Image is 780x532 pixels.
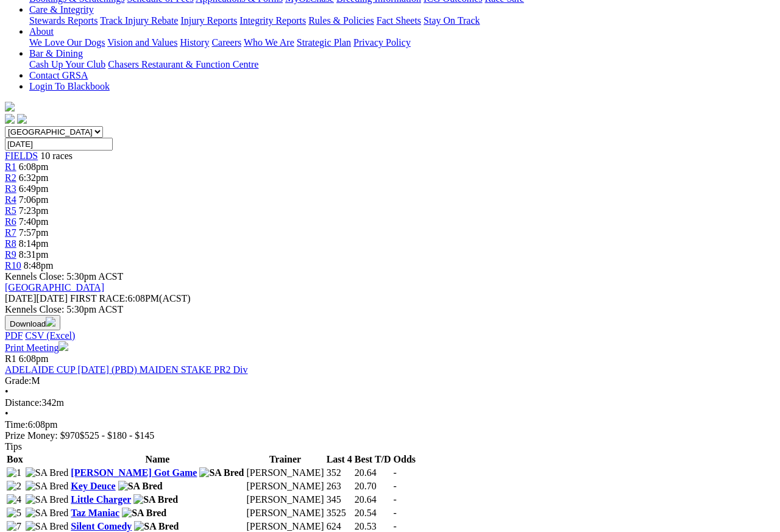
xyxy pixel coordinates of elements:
[5,430,775,441] div: Prize Money: $970
[71,481,115,491] a: Key Deuce
[5,114,15,124] img: facebook.svg
[326,480,353,492] td: 263
[29,37,775,48] div: About
[246,467,325,479] td: [PERSON_NAME]
[394,508,397,518] span: -
[5,260,21,271] a: R10
[25,330,75,341] a: CSV (Excel)
[7,521,21,532] img: 7
[5,151,38,161] span: FIELDS
[5,330,23,341] a: PDF
[354,453,392,466] th: Best T/D
[297,37,351,48] a: Strategic Plan
[24,260,54,271] span: 8:48pm
[19,249,49,260] span: 8:31pm
[19,172,49,183] span: 6:32pm
[5,161,16,172] a: R1
[26,521,69,532] img: SA Bred
[354,480,392,492] td: 20.70
[244,37,294,48] a: Who We Are
[5,216,16,227] span: R6
[29,15,97,26] a: Stewards Reports
[5,271,123,282] span: Kennels Close: 5:30pm ACST
[29,70,88,80] a: Contact GRSA
[308,15,374,26] a: Rules & Policies
[100,15,178,26] a: Track Injury Rebate
[354,507,392,519] td: 20.54
[394,521,397,531] span: -
[5,386,9,397] span: •
[246,453,325,466] th: Trainer
[5,419,775,430] div: 6:08pm
[326,453,353,466] th: Last 4
[5,172,16,183] span: R2
[29,37,105,48] a: We Love Our Dogs
[5,194,16,205] a: R4
[394,467,397,478] span: -
[377,15,421,26] a: Fact Sheets
[5,227,16,238] a: R7
[26,508,69,519] img: SA Bred
[19,227,49,238] span: 7:57pm
[29,59,105,69] a: Cash Up Your Club
[46,317,55,327] img: download.svg
[5,205,16,216] a: R5
[394,481,397,491] span: -
[71,467,197,478] a: [PERSON_NAME] Got Game
[5,330,775,341] div: Download
[199,467,244,478] img: SA Bred
[122,508,166,519] img: SA Bred
[5,282,104,293] a: [GEOGRAPHIC_DATA]
[246,480,325,492] td: [PERSON_NAME]
[40,151,73,161] span: 10 races
[5,102,15,112] img: logo-grsa-white.png
[5,183,16,194] a: R3
[71,508,119,518] a: Taz Maniac
[70,453,244,466] th: Name
[7,494,21,505] img: 4
[180,15,237,26] a: Injury Reports
[19,183,49,194] span: 6:49pm
[108,59,258,69] a: Chasers Restaurant & Function Centre
[26,481,69,492] img: SA Bred
[180,37,209,48] a: History
[71,521,132,531] a: Silent Comedy
[424,15,480,26] a: Stay On Track
[71,494,131,505] a: Little Charger
[246,507,325,519] td: [PERSON_NAME]
[5,249,16,260] span: R9
[134,521,179,532] img: SA Bred
[29,4,94,15] a: Care & Integrity
[26,494,69,505] img: SA Bred
[5,238,16,249] span: R8
[5,293,37,303] span: [DATE]
[5,419,28,430] span: Time:
[5,138,113,151] input: Select date
[354,494,392,506] td: 20.64
[19,161,49,172] span: 6:08pm
[7,454,23,464] span: Box
[211,37,241,48] a: Careers
[5,315,60,330] button: Download
[5,408,9,419] span: •
[5,375,775,386] div: M
[19,216,49,227] span: 7:40pm
[107,37,177,48] a: Vision and Values
[19,353,49,364] span: 6:08pm
[7,508,21,519] img: 5
[5,397,41,408] span: Distance:
[29,81,110,91] a: Login To Blackbook
[29,26,54,37] a: About
[5,342,68,353] a: Print Meeting
[5,293,68,303] span: [DATE]
[133,494,178,505] img: SA Bred
[5,364,248,375] a: ADELAIDE CUP [DATE] (PBD) MAIDEN STAKE PR2 Div
[19,194,49,205] span: 7:06pm
[354,467,392,479] td: 20.64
